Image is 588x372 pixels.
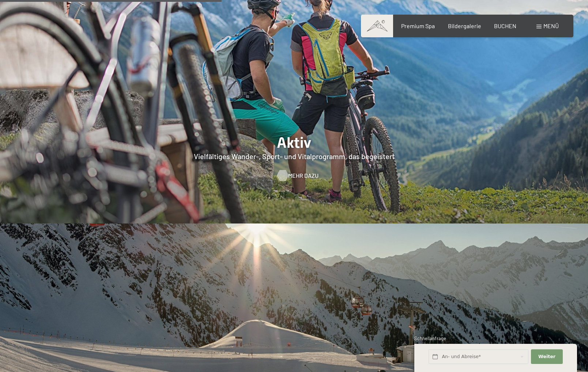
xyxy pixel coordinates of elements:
[401,22,435,29] a: Premium Spa
[288,172,318,180] span: Mehr dazu
[494,22,516,29] a: BUCHEN
[531,349,562,364] button: Weiter
[448,22,481,29] a: Bildergalerie
[277,172,311,180] a: Mehr dazu
[538,353,555,360] span: Weiter
[414,335,446,341] span: Schnellanfrage
[543,22,559,29] span: Menü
